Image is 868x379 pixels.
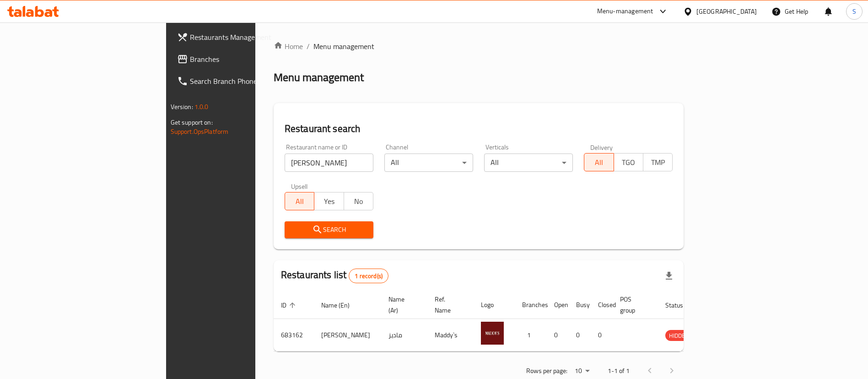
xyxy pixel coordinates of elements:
td: 0 [547,319,569,352]
button: Search [285,221,373,238]
h2: Restaurant search [285,122,673,136]
th: Open [547,291,569,319]
button: All [285,192,314,210]
span: All [588,156,610,169]
button: All [584,153,614,171]
span: Name (Ar) [388,294,416,316]
td: Maddy`s [427,319,474,352]
p: 1-1 of 1 [608,365,630,377]
div: Total records count [349,269,388,283]
td: ماديز [381,319,427,352]
span: 1 record(s) [349,272,388,280]
button: No [344,192,373,210]
input: Search for restaurant name or ID.. [285,154,373,172]
div: HIDDEN [665,330,693,341]
label: Upsell [291,183,308,189]
th: Closed [591,291,613,319]
a: Search Branch Phone [170,70,311,92]
span: Name (En) [321,300,361,311]
td: 0 [591,319,613,352]
th: Logo [474,291,515,319]
td: 1 [515,319,547,352]
a: Support.OpsPlatform [171,126,229,137]
span: 1.0.0 [194,101,209,113]
span: Search Branch Phone [190,76,304,87]
span: Status [665,300,695,311]
td: [PERSON_NAME] [314,319,381,352]
span: S [852,6,856,16]
th: Busy [569,291,591,319]
th: Branches [515,291,547,319]
span: POS group [620,294,647,316]
div: Rows per page: [571,364,593,378]
div: [GEOGRAPHIC_DATA] [696,6,757,16]
span: TMP [647,156,669,169]
span: Ref. Name [435,294,463,316]
span: Menu management [313,41,374,52]
button: TGO [614,153,643,171]
label: Delivery [590,144,613,150]
a: Branches [170,48,311,70]
span: ID [281,300,298,311]
span: Yes [318,195,340,208]
h2: Menu management [274,70,364,85]
div: Export file [658,265,680,287]
span: All [289,195,311,208]
td: 0 [569,319,591,352]
div: All [384,154,473,172]
span: Restaurants Management [190,32,304,43]
span: TGO [618,156,640,169]
span: Search [292,224,366,236]
nav: breadcrumb [274,41,684,52]
div: All [484,154,573,172]
a: Restaurants Management [170,26,311,48]
img: Maddy's [481,322,504,345]
span: Version: [171,101,193,113]
button: TMP [643,153,673,171]
span: Get support on: [171,116,213,128]
span: No [348,195,370,208]
p: Rows per page: [526,365,567,377]
button: Yes [314,192,344,210]
table: enhanced table [274,291,738,352]
span: Branches [190,54,304,65]
h2: Restaurants list [281,268,388,283]
span: HIDDEN [665,330,693,341]
div: Menu-management [597,6,653,17]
